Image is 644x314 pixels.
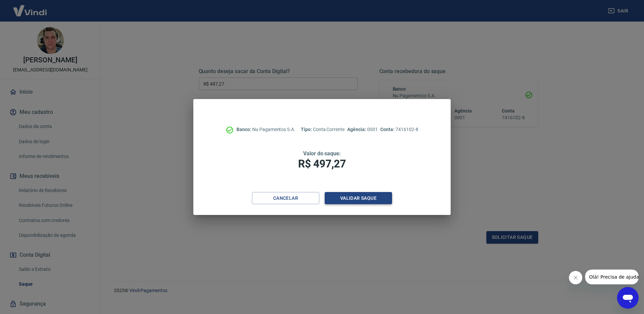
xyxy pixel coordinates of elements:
span: Conta: [380,127,395,132]
span: Agência: [347,127,367,132]
iframe: Mensagem da empresa [585,270,639,284]
button: Validar saque [325,192,392,205]
span: Tipo: [301,127,313,132]
p: 0001 [347,126,378,133]
span: Valor do saque: [303,150,341,157]
span: R$ 497,27 [298,157,346,170]
p: Nu Pagamentos S.A. [236,126,295,133]
iframe: Botão para abrir a janela de mensagens [617,287,639,309]
span: Olá! Precisa de ajuda? [4,5,57,10]
p: Conta Corrente [301,126,345,133]
p: 7416102-8 [380,126,418,133]
button: Cancelar [252,192,319,205]
iframe: Fechar mensagem [569,271,582,284]
span: Banco: [236,127,252,132]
